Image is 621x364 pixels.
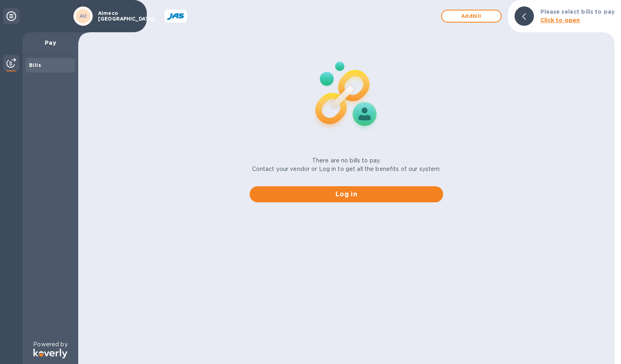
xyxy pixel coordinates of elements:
b: AU [79,13,87,19]
p: Almeco [GEOGRAPHIC_DATA] [98,10,138,22]
p: Powered by [33,340,67,349]
span: Add bill [448,11,494,21]
b: Please select bills to pay [540,8,615,15]
b: Bills [29,62,41,68]
p: There are no bills to pay. Contact your vendor or Log in to get all the benefits of our system. [252,156,441,173]
span: Log in [256,189,437,199]
b: Click to open [540,17,580,23]
button: Log in [250,186,443,202]
p: Pay [29,39,72,47]
button: Addbill [441,10,502,23]
img: Logo [33,349,67,358]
